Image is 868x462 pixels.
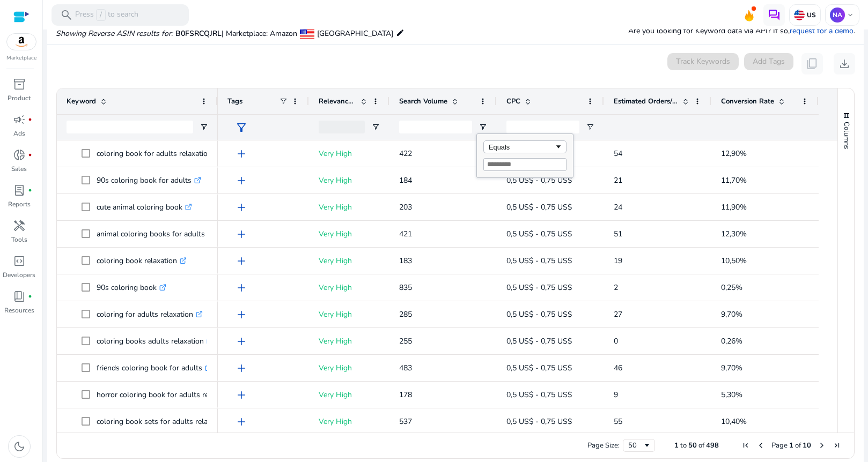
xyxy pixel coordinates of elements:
[13,78,26,91] span: inventory_2
[614,336,618,346] span: 0
[396,26,404,39] mat-icon: edit
[838,57,851,70] span: download
[67,121,193,133] input: Keyword Filter Input
[721,336,742,346] span: 0,26%
[97,411,238,433] p: coloring book sets for adults relaxation
[721,363,742,373] span: 9,70%
[506,390,572,400] span: 0,5 US$ - 0,75 US$
[489,143,554,151] div: Equals
[842,122,851,149] span: Columns
[614,416,622,427] span: 55
[28,153,32,157] span: fiber_manual_record
[235,389,248,401] span: add
[97,169,201,191] p: 90s coloring book for adults
[8,199,31,209] p: Reports
[506,96,520,106] span: CPC
[721,309,742,319] span: 9,70%
[399,363,412,373] span: 483
[200,123,208,131] button: Open Filter Menu
[399,96,447,106] span: Search Volume
[506,202,572,212] span: 0,5 US$ - 0,75 US$
[319,169,380,191] p: Very High
[97,384,245,406] p: horror coloring book for adults relaxation
[319,250,380,272] p: Very High
[319,384,380,406] p: Very High
[319,357,380,379] p: Very High
[235,362,248,375] span: add
[721,416,747,427] span: 10,40%
[175,28,222,39] span: B0FSRCQJRL
[833,441,841,450] div: Last Page
[13,113,26,126] span: campaign
[506,309,572,319] span: 0,5 US$ - 0,75 US$
[3,270,35,280] p: Developers
[476,133,573,178] div: Column Filter
[506,416,572,427] span: 0,5 US$ - 0,75 US$
[319,330,380,352] p: Very High
[818,441,826,450] div: Next Page
[506,175,572,185] span: 0,5 US$ - 0,75 US$
[721,282,742,293] span: 0,25%
[235,147,248,160] span: add
[771,441,788,450] span: Page
[97,277,166,299] p: 90s coloring book
[13,148,26,161] span: donut_small
[614,282,618,293] span: 2
[235,335,248,348] span: add
[688,441,697,450] span: 50
[319,143,380,165] p: Very High
[67,96,96,106] span: Keyword
[721,390,742,400] span: 5,30%
[479,123,487,131] button: Open Filter Menu
[227,96,242,106] span: Tags
[506,121,579,133] input: CPC Filter Input
[506,229,572,239] span: 0,5 US$ - 0,75 US$
[614,309,622,319] span: 27
[614,256,622,266] span: 19
[399,121,472,133] input: Search Volume Filter Input
[235,255,248,267] span: add
[319,277,380,299] p: Very High
[13,440,26,453] span: dark_mode
[483,140,567,153] div: Filtering operator
[235,415,248,428] span: add
[805,11,816,19] p: US
[97,357,212,379] p: friends coloring book for adults
[830,8,845,23] p: NA
[614,229,622,239] span: 51
[628,441,643,450] div: 50
[97,330,214,352] p: coloring books adults relaxation
[97,196,192,218] p: cute animal coloring book
[371,123,380,131] button: Open Filter Menu
[721,96,774,106] span: Conversion Rate
[506,256,572,266] span: 0,5 US$ - 0,75 US$
[97,223,249,245] p: animal coloring books for adults relaxation
[319,411,380,433] p: Very High
[674,441,679,450] span: 1
[721,175,747,185] span: 11,70%
[28,294,32,299] span: fiber_manual_record
[399,148,412,159] span: 422
[8,93,31,103] p: Product
[399,309,412,319] span: 285
[235,201,248,214] span: add
[586,123,594,131] button: Open Filter Menu
[4,305,34,315] p: Resources
[721,229,747,239] span: 12,30%
[235,308,248,321] span: add
[319,196,380,218] p: Very High
[399,175,412,185] span: 184
[399,229,412,239] span: 421
[235,228,248,241] span: add
[721,148,747,159] span: 12,90%
[614,148,622,159] span: 54
[97,250,187,272] p: coloring book relaxation
[834,53,855,74] button: download
[614,390,618,400] span: 9
[319,303,380,325] p: Very High
[11,164,27,174] p: Sales
[846,11,855,19] span: keyboard_arrow_down
[13,290,26,303] span: book_4
[680,441,687,450] span: to
[319,96,356,106] span: Relevance Score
